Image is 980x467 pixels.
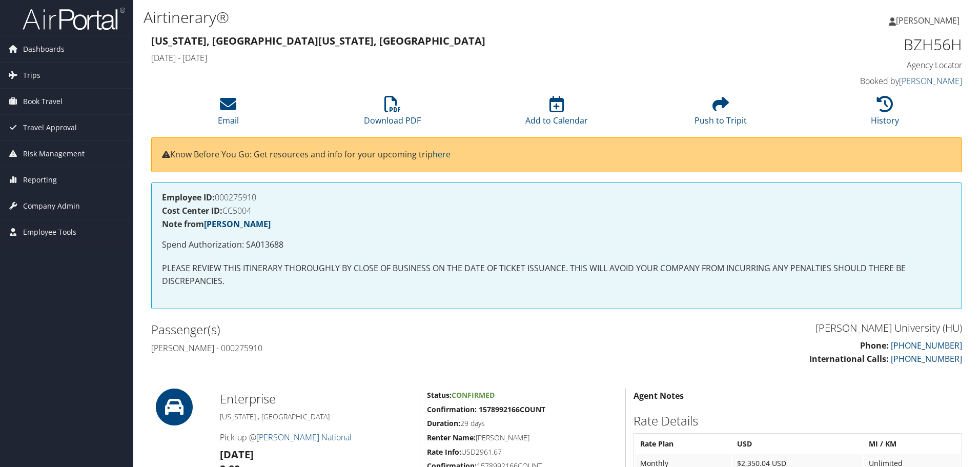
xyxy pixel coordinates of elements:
h3: [PERSON_NAME] University (HU) [564,321,962,335]
h1: BZH56H [771,34,962,55]
a: [PERSON_NAME] [204,218,271,230]
img: airportal-logo.png [23,7,125,31]
strong: Rate Info: [427,447,461,457]
strong: Cost Center ID: [162,205,222,216]
span: Trips [23,63,40,88]
th: USD [732,435,863,453]
span: Confirmed [452,390,495,400]
h1: Airtinerary® [144,7,695,28]
a: [PHONE_NUMBER] [891,340,962,351]
strong: Renter Name: [427,433,476,442]
span: Book Travel [23,89,63,114]
strong: Duration: [427,418,460,428]
a: [PERSON_NAME] National [256,432,352,443]
span: Reporting [23,167,57,193]
a: [PERSON_NAME] [889,5,970,36]
a: [PERSON_NAME] [899,75,962,87]
h4: Booked by [771,75,962,87]
a: Email [218,101,239,126]
span: Company Admin [23,193,80,219]
span: Travel Approval [23,115,77,140]
span: Employee Tools [23,219,76,245]
span: [PERSON_NAME] [896,15,959,26]
th: MI / KM [864,435,961,453]
a: [PHONE_NUMBER] [891,353,962,364]
h4: 000275910 [162,193,951,201]
h2: Passenger(s) [151,321,549,338]
a: Push to Tripit [695,101,747,126]
a: Add to Calendar [525,101,588,126]
p: PLEASE REVIEW THIS ITINERARY THOROUGHLY BY CLOSE OF BUSINESS ON THE DATE OF TICKET ISSUANCE. THIS... [162,262,951,288]
span: Risk Management [23,141,85,167]
strong: [US_STATE], [GEOGRAPHIC_DATA] [US_STATE], [GEOGRAPHIC_DATA] [151,34,485,48]
h5: USD2961.67 [427,447,618,457]
th: Rate Plan [635,435,731,453]
strong: Status: [427,390,452,400]
strong: Employee ID: [162,192,215,203]
h2: Rate Details [634,412,962,430]
strong: Note from [162,218,271,230]
h4: Pick-up @ [220,432,411,443]
strong: Agent Notes [634,390,684,401]
h2: Enterprise [220,390,411,408]
h4: [DATE] - [DATE] [151,52,756,64]
strong: Confirmation: 1578992166COUNT [427,404,545,414]
a: here [433,149,451,160]
a: History [871,101,899,126]
p: Spend Authorization: SA013688 [162,238,951,252]
strong: [DATE] [220,448,254,461]
h5: 29 days [427,418,618,429]
a: Download PDF [364,101,421,126]
h5: [PERSON_NAME] [427,433,618,443]
h4: Agency Locator [771,59,962,71]
strong: Phone: [860,340,889,351]
h4: [PERSON_NAME] - 000275910 [151,342,549,354]
span: Dashboards [23,36,65,62]
h4: CC5004 [162,207,951,215]
p: Know Before You Go: Get resources and info for your upcoming trip [162,148,951,161]
strong: International Calls: [809,353,889,364]
h5: [US_STATE] , [GEOGRAPHIC_DATA] [220,412,411,422]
